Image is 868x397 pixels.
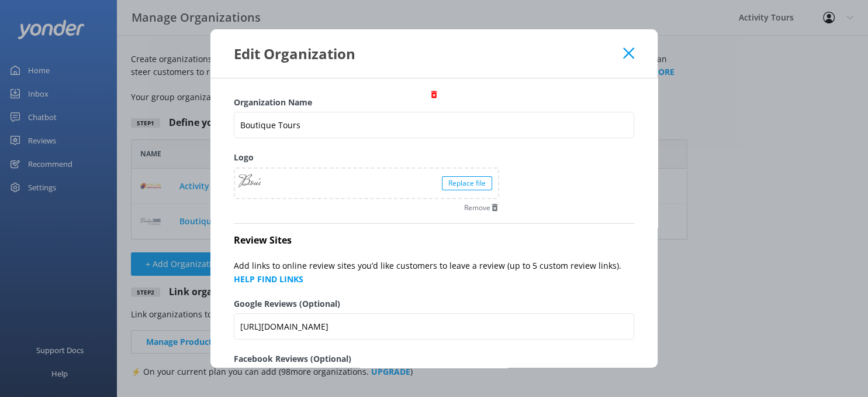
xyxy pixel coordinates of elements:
div: Replace file [442,176,492,190]
div: Edit Organization [234,44,623,63]
label: Google Reviews (Optional) [234,297,634,310]
span: Remove [464,204,490,211]
button: Remove [464,203,499,212]
h4: Review Sites [234,233,634,248]
p: Add links to online review sites you’d like customers to leave a review (up to 5 custom review li... [234,259,634,286]
label: Logo [234,151,499,164]
label: Facebook Reviews (Optional) [234,352,634,365]
button: Close [623,47,634,59]
input: Location A [234,112,634,138]
label: Organization Name [234,96,634,109]
a: HELP FIND LINKS [234,273,303,285]
input: https://... [234,313,634,340]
